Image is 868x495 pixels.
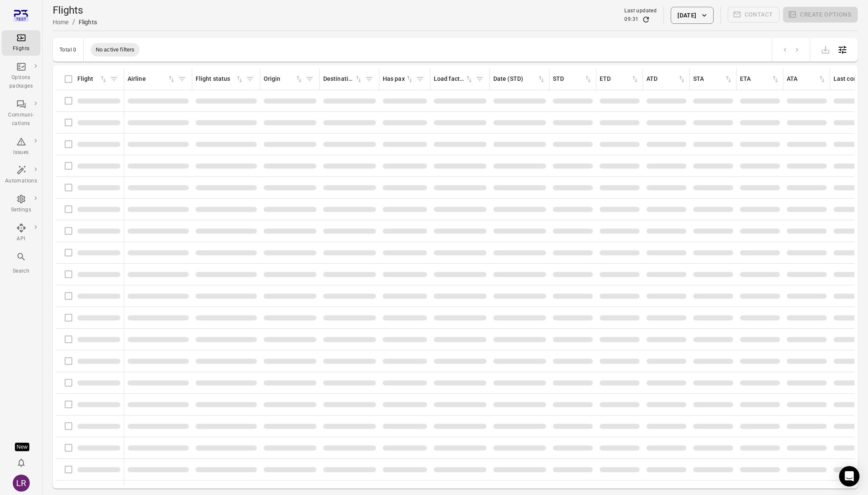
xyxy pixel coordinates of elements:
div: Sort by STA in ascending order [693,74,733,84]
div: Sort by ATA in ascending order [787,74,826,84]
span: Filter by load factor [473,73,486,85]
div: Last updated [624,7,657,15]
a: Flights [2,30,40,56]
div: Sort by ETD in ascending order [600,74,639,84]
div: LR [13,475,30,492]
span: Please make a selection to export [817,45,834,53]
h1: Flights [53,3,97,17]
div: Sort by has pax in ascending order [383,74,414,84]
li: / [72,17,75,27]
button: Laufey Rut [9,471,33,495]
span: Filter by flight [108,73,120,85]
span: Filter by destination [363,73,376,85]
div: Flights [79,18,97,26]
div: Sort by destination in ascending order [323,74,363,84]
div: Issues [5,148,37,157]
div: Sort by flight in ascending order [77,74,108,84]
button: [DATE] [671,7,713,24]
div: Communi-cations [5,111,37,128]
div: Sort by date (STD) in ascending order [493,74,546,84]
nav: pagination navigation [779,44,803,55]
div: Open Intercom Messenger [839,466,859,486]
span: Filter by origin [303,73,316,85]
div: 09:31 [624,15,638,24]
button: Open table configuration [834,41,851,58]
span: Filter by flight status [244,73,256,85]
a: Options packages [2,59,40,93]
div: Sort by load factor in ascending order [434,74,473,84]
button: Notifications [13,454,30,471]
nav: Breadcrumbs [53,17,97,27]
div: Tooltip anchor [15,443,29,451]
div: Sort by airline in ascending order [128,74,176,84]
a: Issues [2,134,40,159]
div: Sort by STD in ascending order [553,74,592,84]
div: Sort by origin in ascending order [264,74,303,84]
div: API [5,235,37,243]
div: Search [5,267,37,276]
a: Automations [2,162,40,188]
div: Sort by flight status in ascending order [196,74,244,84]
div: Sort by ETA in ascending order [740,74,780,84]
div: Flights [5,45,37,53]
span: Filter by airline [176,73,188,85]
div: Total 0 [60,47,77,53]
span: Filter by has pax [414,73,427,85]
button: Search [2,249,40,278]
a: Home [53,19,69,26]
button: Refresh data [642,15,650,24]
a: API [2,220,40,246]
a: Communi-cations [2,97,40,131]
span: Please make a selection to create communications [728,7,780,24]
div: Options packages [5,74,37,91]
span: Please make a selection to create an option package [783,7,858,24]
span: No active filters [91,46,140,54]
div: Settings [5,206,37,214]
div: Sort by ATD in ascending order [646,74,686,84]
div: Automations [5,177,37,185]
a: Settings [2,191,40,217]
